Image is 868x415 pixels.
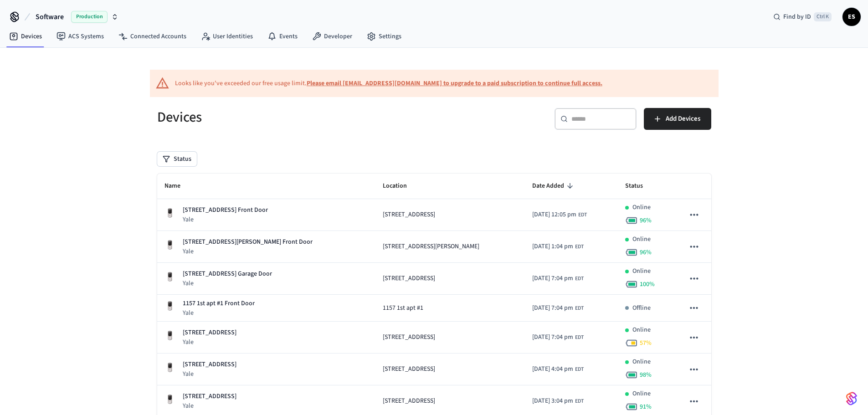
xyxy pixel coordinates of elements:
div: Looks like you've exceeded our free usage limit. [175,79,602,88]
span: [DATE] 3:04 pm [532,396,573,406]
p: [STREET_ADDRESS] [183,392,236,401]
a: User Identities [194,28,260,45]
button: ES [842,8,861,26]
a: Developer [305,28,360,45]
a: ACS Systems [49,28,111,45]
span: Name [164,179,192,193]
div: America/New_York [532,210,587,220]
div: America/New_York [532,242,584,251]
span: EDT [575,333,584,342]
span: Date Added [532,179,576,193]
span: Find by ID [783,12,811,21]
p: Yale [183,247,313,256]
button: Add Devices [644,108,711,130]
span: 100 % [640,280,655,289]
span: [DATE] 12:05 pm [532,210,576,220]
p: Online [632,325,651,335]
span: 91 % [640,402,652,411]
div: America/New_York [532,364,584,374]
p: [STREET_ADDRESS] Garage Door [183,269,272,279]
span: EDT [575,275,584,283]
p: Online [632,357,651,367]
p: Online [632,266,651,276]
a: Connected Accounts [111,28,194,45]
a: Settings [360,28,409,45]
span: EDT [575,365,584,374]
img: Yale Assure Touchscreen Wifi Smart Lock, Satin Nickel, Front [164,394,175,405]
img: Yale Assure Touchscreen Wifi Smart Lock, Satin Nickel, Front [164,362,175,373]
p: Yale [183,308,255,318]
span: [STREET_ADDRESS][PERSON_NAME] [383,242,479,251]
span: 1157 1st apt #1 [383,303,423,313]
span: Production [71,11,108,23]
p: Offline [632,303,651,313]
span: [STREET_ADDRESS] [383,210,435,220]
p: Online [632,389,651,399]
div: Find by IDCtrl K [766,9,839,25]
span: [STREET_ADDRESS] [383,396,435,406]
span: EDT [575,243,584,251]
span: [STREET_ADDRESS] [383,274,435,283]
span: Status [625,179,655,193]
p: [STREET_ADDRESS] [183,328,236,338]
p: Yale [183,338,236,347]
p: [STREET_ADDRESS] Front Door [183,205,268,215]
span: [DATE] 7:04 pm [532,333,573,342]
span: Add Devices [666,113,700,125]
button: Status [157,152,197,166]
p: Yale [183,401,236,410]
span: 96 % [640,216,652,225]
span: [STREET_ADDRESS] [383,364,435,374]
span: [DATE] 4:04 pm [532,364,573,374]
p: Yale [183,369,236,379]
a: Devices [2,28,49,45]
img: SeamLogoGradient.69752ec5.svg [846,391,857,406]
p: Yale [183,279,272,288]
span: ES [843,9,860,25]
span: 98 % [640,370,652,379]
span: EDT [575,304,584,313]
span: [STREET_ADDRESS] [383,333,435,342]
img: Yale Assure Touchscreen Wifi Smart Lock, Satin Nickel, Front [164,208,175,219]
span: [DATE] 1:04 pm [532,242,573,251]
p: 1157 1st apt #1 Front Door [183,299,255,308]
img: Yale Assure Touchscreen Wifi Smart Lock, Satin Nickel, Front [164,330,175,341]
img: Yale Assure Touchscreen Wifi Smart Lock, Satin Nickel, Front [164,240,175,251]
p: [STREET_ADDRESS][PERSON_NAME] Front Door [183,237,313,247]
a: Events [260,28,305,45]
p: Online [632,235,651,244]
span: Ctrl K [814,12,832,21]
p: [STREET_ADDRESS] [183,360,236,369]
span: Software [36,11,64,22]
div: America/New_York [532,303,584,313]
img: Yale Assure Touchscreen Wifi Smart Lock, Satin Nickel, Front [164,272,175,282]
img: Yale Assure Touchscreen Wifi Smart Lock, Satin Nickel, Front [164,301,175,312]
span: [DATE] 7:04 pm [532,303,573,313]
div: America/New_York [532,396,584,406]
div: America/New_York [532,274,584,283]
span: [DATE] 7:04 pm [532,274,573,283]
h5: Devices [157,108,429,127]
p: Yale [183,215,268,224]
p: Online [632,203,651,212]
span: 96 % [640,248,652,257]
span: Location [383,179,419,193]
div: America/New_York [532,333,584,342]
span: EDT [578,211,587,219]
span: 57 % [640,338,652,348]
a: Please email [EMAIL_ADDRESS][DOMAIN_NAME] to upgrade to a paid subscription to continue full access. [307,79,602,88]
span: EDT [575,397,584,405]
